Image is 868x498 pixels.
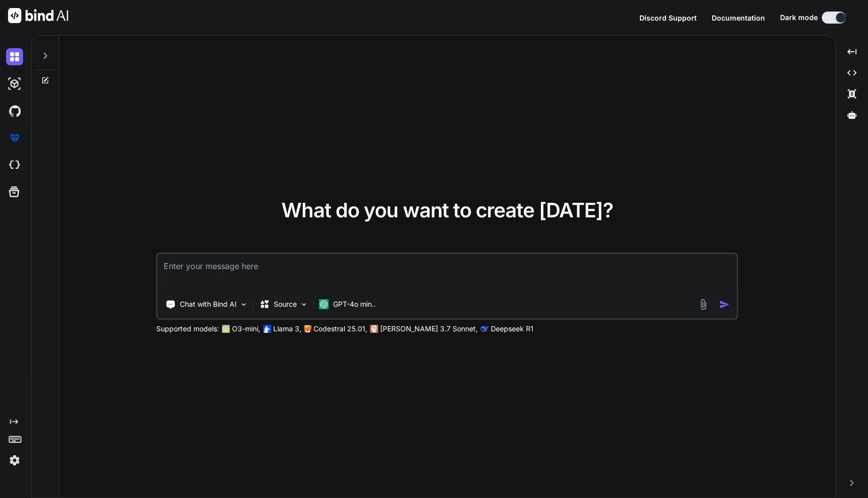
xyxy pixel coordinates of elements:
p: Source [274,299,297,309]
img: Pick Models [300,300,308,309]
img: GPT-4 [222,325,230,333]
img: attachment [698,299,709,310]
img: darkAi-studio [6,75,23,92]
p: Codestral 25.01, [313,324,367,334]
img: premium [6,130,23,147]
p: [PERSON_NAME] 3.7 Sonnet, [380,324,478,334]
img: claude [481,325,489,333]
span: Documentation [712,14,765,22]
button: Discord Support [639,13,697,23]
img: Mistral-AI [304,325,311,332]
img: Bind AI [8,8,68,23]
p: Chat with Bind AI [180,299,237,309]
img: githubDark [6,102,23,119]
span: Discord Support [639,14,697,22]
img: darkChat [6,48,23,65]
button: Documentation [712,13,765,23]
p: O3-mini, [232,324,260,334]
img: settings [6,452,23,469]
img: claude [370,325,378,333]
span: Dark mode [780,13,818,23]
img: Pick Tools [240,300,248,309]
p: Deepseek R1 [491,324,533,334]
p: Llama 3, [273,324,301,334]
p: Supported models: [156,324,219,334]
img: cloudideIcon [6,157,23,174]
span: What do you want to create [DATE]? [281,198,613,222]
img: GPT-4o mini [319,299,329,309]
img: icon [719,299,730,310]
img: Llama2 [263,325,271,333]
p: GPT-4o min.. [333,299,376,309]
